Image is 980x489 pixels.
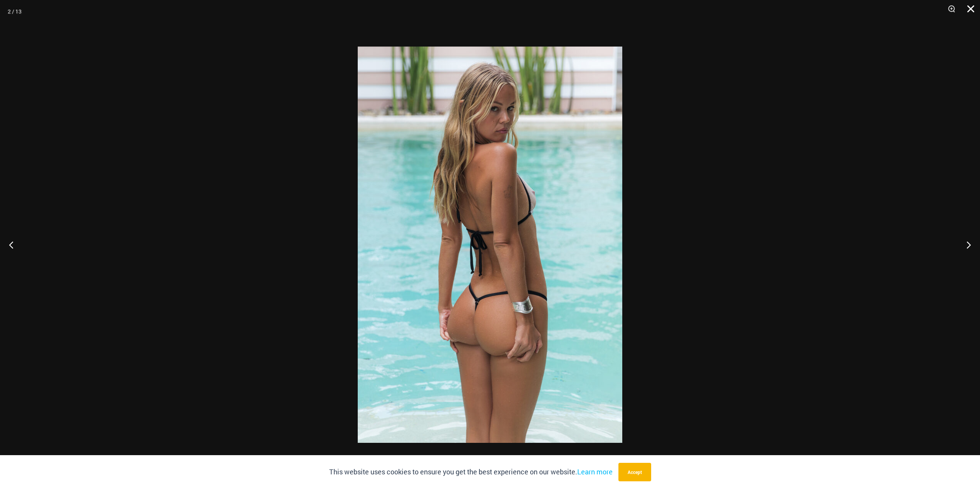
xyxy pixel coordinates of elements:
img: Trade Winds IvoryInk 317 Top 453 Micro 03 [358,47,622,443]
p: This website uses cookies to ensure you get the best experience on our website. [329,466,613,478]
a: Learn more [577,467,613,476]
button: Next [951,225,980,264]
button: Accept [618,463,651,481]
div: 2 / 13 [8,6,22,17]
